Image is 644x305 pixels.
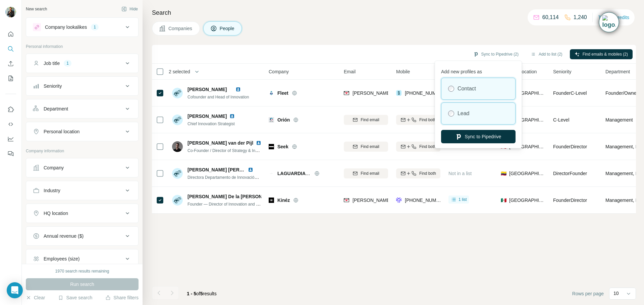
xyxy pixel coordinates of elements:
span: [PERSON_NAME][EMAIL_ADDRESS][DOMAIN_NAME] [353,90,471,96]
span: [GEOGRAPHIC_DATA] [509,90,545,96]
button: Quick start [5,28,16,40]
button: Dashboard [5,133,16,145]
span: Find both [419,170,436,176]
div: Seniority [44,83,62,89]
button: Find emails & mobiles (2) [570,49,633,59]
span: 🇲🇽 [501,197,506,204]
span: Rows per page [572,290,604,297]
button: Clear [26,294,45,301]
span: [PHONE_NUMBER] [405,90,447,96]
button: Company [26,160,138,176]
button: Add to list (2) [526,49,567,59]
img: Avatar [5,7,16,17]
p: Add new profiles as [441,66,516,75]
button: Annual revenue ($) [26,228,138,244]
span: [GEOGRAPHIC_DATA] [509,197,545,204]
button: Job title1 [26,55,138,71]
div: Company [44,164,64,171]
button: Industry [26,182,138,199]
span: Find email [361,117,379,123]
span: Find email [361,144,379,150]
span: [GEOGRAPHIC_DATA] [509,117,545,123]
h4: Search [152,8,636,17]
span: 2 selected [169,68,190,75]
span: Founder Director [553,144,587,149]
span: Founder C-Level [553,90,587,96]
img: Logo of LAGUARDIA Estudio Legal [269,171,274,176]
span: 1 - 5 [187,291,196,296]
div: Department [44,105,68,112]
img: Avatar [172,195,183,206]
span: [PHONE_NUMBER] [405,198,447,203]
img: Avatar [172,141,183,152]
img: LinkedIn logo [248,167,253,172]
button: Buy credits [598,13,629,22]
button: Find both [396,168,440,178]
img: provider findymail logo [344,90,349,96]
button: Company lookalikes1 [26,19,138,35]
button: Feedback [5,148,16,160]
img: Avatar [172,168,183,179]
span: 1 list [459,197,467,203]
span: Fleet [277,90,288,96]
span: Find both [419,117,436,123]
img: provider findymail logo [344,197,349,204]
div: New search [26,6,47,12]
button: Find both [396,115,440,125]
img: Timeline extension [602,15,616,29]
div: 1970 search results remaining [55,268,109,274]
p: Company information [26,148,139,154]
div: Employees (size) [44,255,79,262]
span: Company [269,68,289,75]
button: Employees (size) [26,251,138,267]
p: 1,240 [574,13,587,21]
span: Directora Departamento de Innovación - [PERSON_NAME] [187,174,293,180]
button: Enrich CSV [5,58,16,70]
button: Search [5,43,16,55]
span: LAGUARDIA Estudio Legal [277,171,337,176]
img: LinkedIn logo [229,113,235,119]
span: Cofounder and Head of Innovation [187,95,249,99]
span: [GEOGRAPHIC_DATA] [509,170,545,177]
span: People [220,25,235,32]
button: Share filters [105,294,139,301]
span: [PERSON_NAME] van der Pijl [187,140,253,146]
span: of [196,291,200,296]
p: 60,114 [542,13,559,21]
img: Logo of Fleet [269,90,274,96]
span: Find email [361,170,379,176]
button: Use Surfe on LinkedIn [5,103,16,116]
button: Department [26,101,138,117]
span: Mobile [396,68,410,75]
button: Sync to Pipedrive (2) [469,49,523,59]
span: Find emails & mobiles (2) [583,51,628,57]
div: HQ location [44,210,68,217]
div: Annual revenue ($) [44,233,84,239]
span: 🇨🇴 [501,170,506,177]
img: provider forager logo [396,197,401,204]
span: Department [605,68,630,75]
button: Sync to Pipedrive [441,130,516,143]
div: Personal location [44,128,79,135]
span: Not in a list [448,144,472,149]
button: Find email [344,168,388,178]
button: Find email [344,115,388,125]
span: [PERSON_NAME] [187,87,227,92]
p: Personal information [26,44,139,50]
p: 10 [613,290,619,297]
div: Company lookalikes [45,24,87,30]
span: Kinéz [277,197,290,204]
span: Chief Innovation Strategist [187,122,235,126]
span: Founder — Director of Innovation and Strategy [187,201,271,207]
span: Find both [419,144,436,150]
img: Logo of Seek [269,144,274,149]
span: [GEOGRAPHIC_DATA] [509,143,545,150]
div: Industry [44,187,60,194]
img: provider surfe logo [396,90,401,96]
span: 5 [200,291,203,296]
span: [PERSON_NAME] De la [PERSON_NAME] [187,193,280,200]
button: Seniority [26,78,138,94]
button: HQ location [26,205,138,221]
img: LinkedIn logo [256,140,261,146]
button: Find both [396,142,440,152]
